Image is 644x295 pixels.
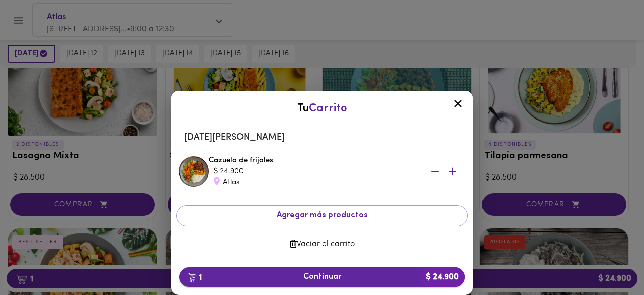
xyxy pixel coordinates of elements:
[176,234,468,254] button: Vaciar el carrito
[176,126,468,150] li: [DATE][PERSON_NAME]
[420,267,465,287] b: $ 24.900
[209,155,465,188] div: Cazuela de frijoles
[185,211,459,220] span: Agregar más productos
[214,166,415,177] div: $ 24.900
[214,177,415,188] div: Atlas
[309,103,347,114] span: Carrito
[586,237,634,285] iframe: Messagebird Livechat Widget
[179,267,465,287] button: 1Continuar$ 24.900
[181,101,463,116] div: Tu
[179,156,209,187] img: Cazuela de frijoles
[187,272,457,282] span: Continuar
[182,271,208,284] b: 1
[176,205,468,226] button: Agregar más productos
[188,273,196,283] img: cart.png
[184,240,460,249] span: Vaciar el carrito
